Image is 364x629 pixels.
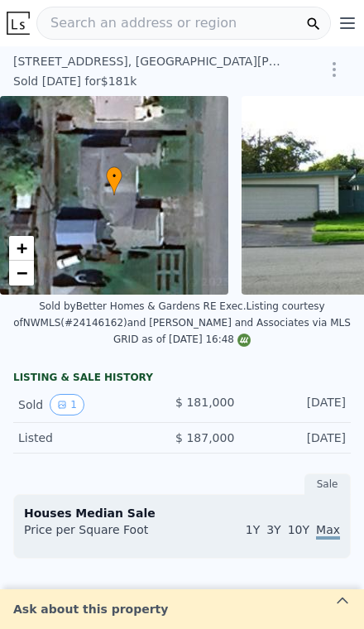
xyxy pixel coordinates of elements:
[24,505,340,521] div: Houses Median Sale
[304,473,351,495] div: Sale
[175,431,234,444] span: $ 187,000
[3,601,178,617] div: Ask about this property
[318,53,351,86] button: Show Options
[18,430,123,446] div: Listed
[13,371,351,387] div: LISTING & SALE HISTORY
[246,523,260,536] span: 1Y
[18,394,123,415] div: Sold
[316,523,340,540] span: Max
[266,523,280,536] span: 3Y
[24,521,182,548] div: Price per Square Foot
[9,261,34,286] a: Zoom out
[241,394,346,415] div: [DATE]
[13,300,351,345] div: Listing courtesy of NWMLS (#24146162) and [PERSON_NAME] and Associates via MLS GRID as of [DATE] ...
[241,430,346,446] div: [DATE]
[13,53,281,70] div: [STREET_ADDRESS] , [GEOGRAPHIC_DATA][PERSON_NAME] , WA 98274
[39,300,246,312] div: Sold by Better Homes & Gardens RE Exec .
[175,396,234,409] span: $ 181,000
[106,166,122,195] div: •
[17,238,27,258] span: +
[13,73,136,89] div: Sold [DATE] for $181k
[50,394,84,415] button: View historical data
[237,334,251,347] img: NWMLS Logo
[37,13,237,33] span: Search an address or region
[17,262,27,283] span: −
[106,169,122,184] span: •
[7,12,30,35] img: Lotside
[9,236,34,261] a: Zoom in
[288,523,309,536] span: 10Y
